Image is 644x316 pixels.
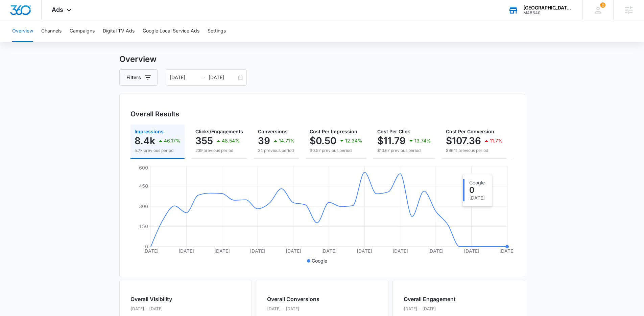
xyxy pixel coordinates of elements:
div: account name [523,5,573,10]
tspan: [DATE] [250,248,265,254]
tspan: 150 [139,223,148,229]
button: Overview [12,20,33,42]
span: Cost Per Click [377,129,410,134]
span: 1 [600,2,605,8]
span: Impressions [135,129,164,134]
h3: Overall Results [130,109,179,119]
input: Start date [170,74,198,81]
p: 11.7% [490,138,503,143]
tspan: [DATE] [321,248,337,254]
p: $0.57 previous period [310,148,362,154]
tspan: 450 [139,183,148,189]
span: Clicks/Engagements [195,129,243,134]
p: 355 [195,135,213,146]
p: Google [312,257,327,264]
span: swap-right [200,75,206,80]
tspan: [DATE] [463,248,479,254]
tspan: 300 [139,203,148,209]
tspan: [DATE] [499,248,515,254]
p: 12.34% [345,138,362,143]
p: [DATE] - [DATE] [267,306,319,312]
h3: Overview [119,53,525,65]
tspan: [DATE] [178,248,194,254]
p: 39 [258,135,270,146]
span: Conversions [258,129,288,134]
tspan: 0 [145,244,148,249]
p: 46.17% [164,138,181,143]
p: 239 previous period [195,148,243,154]
button: Digital TV Ads [103,20,135,42]
div: notifications count [600,2,605,8]
tspan: [DATE] [392,248,408,254]
h2: Overall Conversions [267,295,319,303]
p: $0.50 [310,135,336,146]
p: $13.67 previous period [377,148,431,154]
p: 5.7k previous period [135,148,181,154]
p: 48.54% [222,138,240,143]
h2: Overall Visibility [130,295,185,303]
h2: Overall Engagement [404,295,456,303]
tspan: [DATE] [428,248,444,254]
p: $107.36 [446,135,481,146]
p: 8.4k [135,135,155,146]
p: $96.11 previous period [446,148,503,154]
span: to [200,75,206,80]
button: Filters [119,69,158,86]
span: Cost Per Conversion [446,129,494,134]
tspan: [DATE] [143,248,159,254]
button: Channels [41,20,62,42]
p: [DATE] - [DATE] [130,306,185,312]
button: Google Local Service Ads [143,20,199,42]
button: Campaigns [70,20,95,42]
span: Ads [52,6,63,13]
tspan: [DATE] [357,248,372,254]
button: Settings [208,20,226,42]
tspan: [DATE] [285,248,301,254]
p: 13.74% [414,138,431,143]
p: 34 previous period [258,148,295,154]
div: account id [523,10,573,15]
p: 14.71% [279,138,295,143]
span: Cost Per Impression [310,129,357,134]
tspan: [DATE] [214,248,230,254]
p: [DATE] - [DATE] [404,306,456,312]
input: End date [209,74,237,81]
p: $11.79 [377,135,406,146]
tspan: 600 [139,165,148,171]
